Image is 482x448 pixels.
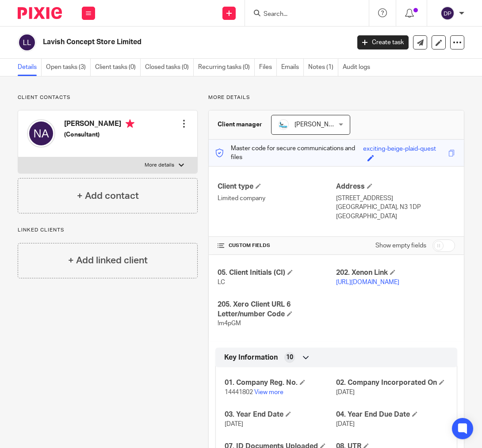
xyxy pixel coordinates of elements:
[46,59,91,76] a: Open tasks (3)
[336,203,455,212] p: [GEOGRAPHIC_DATA], N3 1DP
[218,320,241,327] span: !m4pGM
[225,410,337,419] h4: 03. Year End Date
[145,162,174,169] p: More details
[308,59,338,76] a: Notes (1)
[18,59,42,76] a: Details
[208,94,464,101] p: More details
[18,227,198,234] p: Linked clients
[363,144,436,155] div: exciting-beige-plaid-quest
[225,389,253,395] span: 14441802
[43,38,284,47] h2: Lavish Concept Store Limited
[375,241,426,250] label: Show empty fields
[336,378,448,387] h4: 02. Company Incorporated On
[126,119,134,128] i: Primary
[225,378,337,387] h4: 01. Company Reg. No.
[278,119,289,130] img: Fantail-Accountancy.co.uk%20Mockup%2005%20-%20REVISED%20(2).jpg
[218,268,337,277] h4: 05. Client Initials (CI)
[336,194,455,203] p: [STREET_ADDRESS]
[68,254,148,267] h4: + Add linked client
[254,389,283,395] a: View more
[225,421,243,427] span: [DATE]
[336,268,455,277] h4: 202. Xenon Link
[281,59,304,76] a: Emails
[95,59,141,76] a: Client tasks (0)
[218,120,262,129] h3: Client manager
[218,242,337,249] h4: CUSTOM FIELDS
[218,194,337,203] p: Limited company
[286,353,293,362] span: 10
[145,59,194,76] a: Closed tasks (0)
[357,35,409,49] a: Create task
[218,279,225,285] span: LC
[18,94,198,101] p: Client contacts
[18,33,36,52] img: svg%3E
[336,421,355,427] span: [DATE]
[77,189,139,203] h4: + Add contact
[18,7,62,19] img: Pixie
[224,353,278,362] span: Key Information
[64,119,134,130] h4: [PERSON_NAME]
[198,59,255,76] a: Recurring tasks (0)
[336,182,455,191] h4: Address
[440,6,455,20] img: svg%3E
[263,11,342,19] input: Search
[336,212,455,221] p: [GEOGRAPHIC_DATA]
[336,389,355,395] span: [DATE]
[27,119,55,148] img: svg%3E
[218,300,337,319] h4: 205. Xero Client URL 6 Letter/number Code
[295,121,343,128] span: [PERSON_NAME]
[336,279,399,285] a: [URL][DOMAIN_NAME]
[64,130,134,139] h5: (Consultant)
[343,59,375,76] a: Audit logs
[215,144,363,162] p: Master code for secure communications and files
[259,59,277,76] a: Files
[218,182,337,191] h4: Client type
[336,410,448,419] h4: 04. Year End Due Date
